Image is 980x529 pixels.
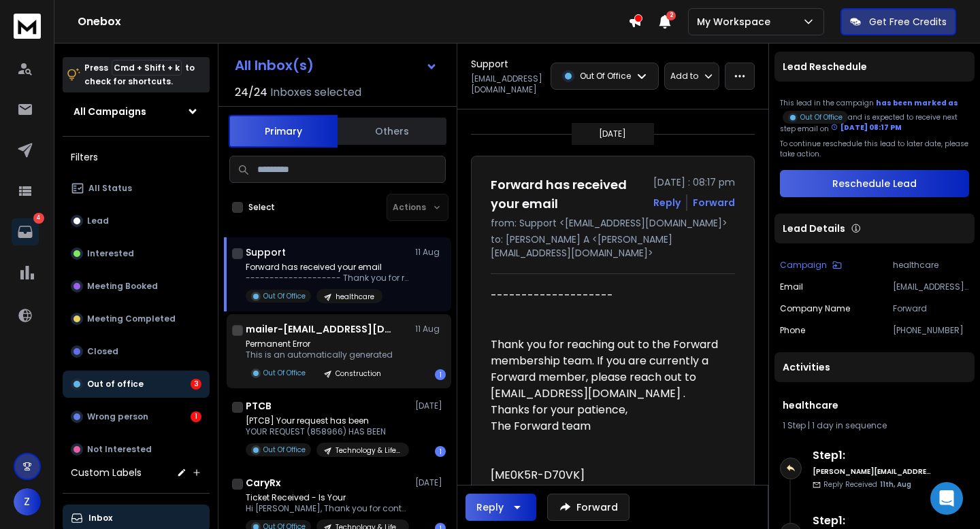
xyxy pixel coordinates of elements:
p: Wrong person [87,411,148,422]
h1: CaryRx [246,476,281,490]
p: Lead [87,216,109,226]
h1: Support [246,245,286,259]
h3: Custom Labels [71,466,142,479]
p: Add to [670,71,698,82]
button: Campaign [780,260,842,271]
p: Forward [893,303,969,314]
p: [EMAIL_ADDRESS][DOMAIN_NAME] [471,73,542,95]
p: from: Support <[EMAIL_ADDRESS][DOMAIN_NAME]> [491,216,735,230]
button: All Campaigns [63,98,210,125]
p: Not Interested [87,444,152,455]
div: 1 [435,369,446,380]
button: Out of office3 [63,371,210,398]
div: 1 [191,411,201,422]
h1: All Campaigns [73,105,146,118]
span: has been marked as [876,98,958,108]
p: 4 [33,213,44,224]
h6: Step 1 : [813,513,932,529]
p: Campaign [780,260,827,271]
p: Out of office [87,379,144,390]
p: Reply Received [823,479,911,490]
div: This lead in the campaign and is expected to receive next step email on [780,98,969,133]
p: Forward has received your email [246,262,409,273]
p: Closed [87,346,118,357]
button: Meeting Completed [63,305,210,332]
h3: Inboxes selected [270,84,361,101]
button: Z [14,488,41,515]
p: Construction [336,369,381,379]
h1: Onebox [78,14,628,30]
button: Meeting Booked [63,273,210,300]
h6: [PERSON_NAME][EMAIL_ADDRESS][DOMAIN_NAME] [813,466,932,477]
button: Lead [63,207,210,235]
p: Inbox [88,513,112,524]
p: [DATE] [599,129,626,139]
p: Hi [PERSON_NAME], Thank you for contacting [246,503,409,514]
p: [EMAIL_ADDRESS][DOMAIN_NAME] [893,281,969,292]
img: logo [14,14,41,39]
label: Select [248,202,275,213]
p: Out Of Office [800,112,843,122]
button: Primary [229,115,338,148]
button: Wrong person1 [63,403,210,430]
div: Reply [476,500,504,514]
div: -------------------- [491,288,724,304]
button: Others [338,116,446,146]
p: My Workspace [697,15,776,29]
div: [DATE] 08:17 PM [831,122,902,133]
h1: mailer-[EMAIL_ADDRESS][DOMAIN_NAME] [246,322,395,336]
span: Cmd + Shift + k [112,60,182,75]
p: Out Of Office [263,368,306,378]
div: Open Intercom Messenger [930,482,963,515]
p: All Status [88,183,132,194]
button: Reply [465,494,536,521]
p: Thank you for reaching out to the Forward membership team. If you are currently a Forward member,... [491,337,724,402]
h6: Step 1 : [813,447,932,464]
p: healthcare [893,260,969,271]
p: Get Free Credits [869,15,947,29]
p: Out Of Office [263,291,306,301]
p: Permanent Error [246,339,393,349]
button: Get Free Credits [840,8,956,35]
p: -------------------- Thank you for reaching [246,273,409,284]
h1: Forward has received your email [491,175,645,214]
div: Activities [774,352,975,382]
span: 2 [666,11,676,20]
h1: All Inbox(s) [235,58,314,72]
p: [PHONE_NUMBER] [893,325,969,336]
div: 3 [191,379,201,390]
div: 1 [435,446,446,457]
div: Forward [693,196,735,209]
p: Lead Reschedule [783,60,867,73]
h1: PTCB [246,399,272,413]
p: 11 Aug [415,324,446,335]
p: Thanks for your patience, The Forward team [491,402,724,434]
p: Company Name [780,303,850,314]
p: [DATE] : 08:17 pm [653,175,735,189]
p: Interested [87,248,134,259]
p: YOUR REQUEST (858966) HAS BEEN [246,426,409,437]
span: 1 day in sequence [812,420,887,431]
span: 11th, Aug [880,479,911,490]
p: to: [PERSON_NAME] A <[PERSON_NAME][EMAIL_ADDRESS][DOMAIN_NAME]> [491,233,735,260]
p: Technology & Life science [336,445,401,456]
p: healthcare [336,292,374,302]
span: 1 Step [783,420,806,431]
button: All Status [63,175,210,202]
p: Email [780,281,803,292]
p: Meeting Booked [87,281,158,292]
p: This is an automatically generated [246,349,393,360]
span: 24 / 24 [235,84,267,101]
button: Closed [63,338,210,365]
p: Ticket Received - Is Your [246,492,409,503]
button: Not Interested [63,436,210,463]
p: Out Of Office [580,71,631,82]
button: All Inbox(s) [224,52,448,79]
p: To continue reschedule this lead to later date, please take action. [780,139,969,159]
p: Meeting Completed [87,313,176,324]
div: | [783,420,966,431]
a: 4 [12,218,39,245]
